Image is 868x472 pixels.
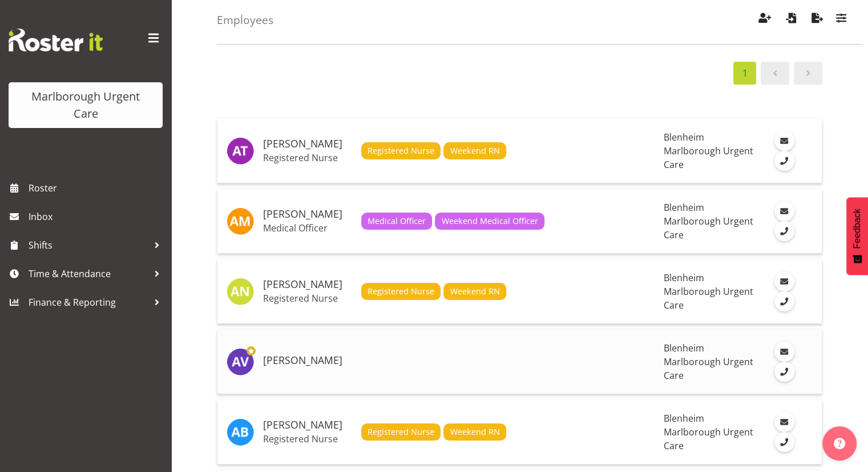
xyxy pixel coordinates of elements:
span: Blenheim [663,201,704,214]
span: Weekend Medical Officer [442,215,538,227]
span: Shifts [29,237,148,254]
span: Marlborough Urgent Care [663,355,753,382]
span: Blenheim [663,342,704,354]
a: Call Employee [774,362,794,382]
button: Feedback - Show survey [846,197,868,275]
a: Page 2. [794,62,822,85]
img: alysia-newman-woods11835.jpg [227,278,254,305]
a: Call Employee [774,432,794,452]
a: Email Employee [774,201,794,221]
a: Call Employee [774,291,794,311]
span: Inbox [29,208,165,225]
p: Registered Nurse [263,433,352,445]
a: Call Employee [774,151,794,171]
span: Marlborough Urgent Care [663,215,753,241]
img: alexandra-madigan11823.jpg [227,207,254,235]
span: Marlborough Urgent Care [663,426,753,452]
span: Blenheim [663,131,704,143]
img: help-xxl-2.png [834,438,845,449]
span: Blenheim [663,271,704,284]
a: Email Employee [774,342,794,362]
a: Call Employee [774,221,794,241]
span: Feedback [852,209,862,249]
span: Marlborough Urgent Care [663,145,753,171]
span: Registered Nurse [368,285,434,298]
span: Registered Nurse [368,145,434,157]
span: Weekend RN [450,145,500,157]
a: Page 0. [761,62,789,85]
span: Time & Attendance [29,265,148,282]
span: Marlborough Urgent Care [663,285,753,311]
button: Export Employees [805,7,829,33]
span: Finance & Reporting [29,294,148,311]
h5: [PERSON_NAME] [263,279,352,290]
button: Filter Employees [829,7,853,33]
p: Registered Nurse [263,293,352,304]
h5: [PERSON_NAME] [263,209,352,220]
h5: [PERSON_NAME] [263,419,352,431]
img: agnes-tyson11836.jpg [227,137,254,165]
h4: Employees [217,14,273,26]
span: Registered Nurse [368,426,434,438]
img: Rosterit website logo [9,29,103,51]
p: Medical Officer [263,222,352,234]
button: Create Employees [753,7,777,33]
a: Email Employee [774,271,794,291]
div: Marlborough Urgent Care [20,88,151,122]
span: Weekend RN [450,285,500,298]
img: amber-venning-slater11903.jpg [227,348,254,375]
button: Import Employees [779,7,803,33]
img: andrew-brooks11834.jpg [227,418,254,446]
h5: [PERSON_NAME] [263,355,352,366]
span: Medical Officer [368,215,426,227]
span: Roster [29,179,165,197]
p: Registered Nurse [263,152,352,163]
span: Weekend RN [450,426,500,438]
a: Email Employee [774,412,794,432]
a: Email Employee [774,131,794,151]
span: Blenheim [663,412,704,425]
h5: [PERSON_NAME] [263,138,352,150]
